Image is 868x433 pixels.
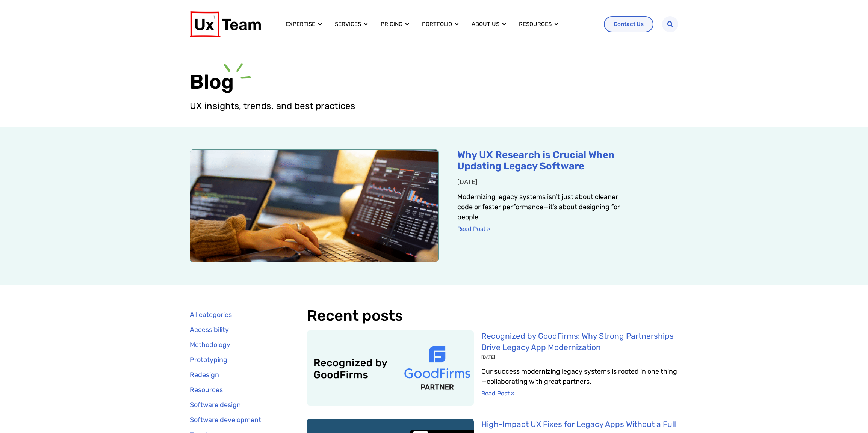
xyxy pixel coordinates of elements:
[381,20,402,29] a: Pricing
[190,337,277,352] a: Methodology
[422,20,452,29] a: Portfolio
[457,178,478,186] span: [DATE]
[481,367,678,387] p: Our success modernizing legacy systems is rooted in one thing—collaborating with great partners.
[457,225,491,232] a: Read more about Why UX Research is Crucial When Updating Legacy Software
[481,390,515,397] a: Read more about Recognized by GoodFirms: Why Strong Partnerships Drive Legacy App Modernization
[519,20,552,29] a: Resources
[662,16,678,32] div: Search
[481,355,495,360] span: [DATE]
[190,352,277,367] a: Prototyping
[190,382,277,397] a: Resources
[190,100,678,112] div: UX insights, trends, and best practices
[481,331,674,352] a: Recognized by GoodFirms: Why Strong Partnerships Drive Legacy App Modernization
[190,11,261,37] img: UX Team Logo
[286,20,315,29] a: Expertise
[190,69,678,94] h1: Blog
[335,20,361,29] a: Services
[280,17,598,32] nav: Menu
[190,307,277,322] a: All categories
[280,17,598,32] div: Menu Toggle
[614,21,644,27] span: Contact Us
[604,16,653,32] a: Contact Us
[830,397,868,433] iframe: Chat Widget
[190,412,277,427] a: Software development
[190,367,277,382] a: Redesign
[457,149,614,172] a: Why UX Research is Crucial When Updating Legacy Software
[190,397,277,412] a: Software design
[190,322,277,337] a: Accessibility
[472,20,499,29] a: About us
[457,192,626,222] p: Modernizing legacy systems isn’t just about cleaner code or faster performance—it’s about designi...
[307,307,679,324] h2: Recent posts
